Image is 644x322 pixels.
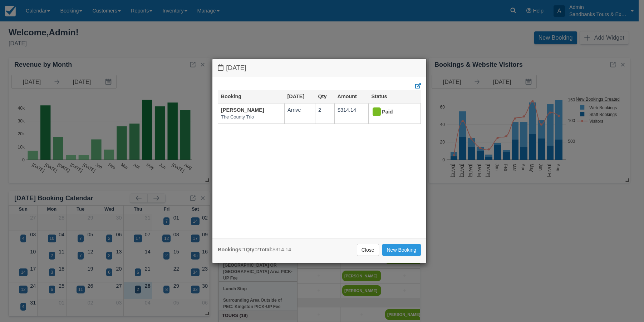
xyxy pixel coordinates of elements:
[315,103,335,124] td: 2
[284,103,315,124] td: Arrive
[318,94,327,99] a: Qty
[287,94,304,99] a: [DATE]
[218,247,243,252] strong: Bookings:
[221,114,281,121] em: The County Trio
[372,106,412,118] div: Paid
[221,94,242,99] a: Booking
[259,247,272,252] strong: Total:
[372,94,387,99] a: Status
[218,246,291,253] div: 1 2 $314.14
[357,244,379,256] a: Close
[246,247,256,252] strong: Qty:
[382,244,421,256] a: New Booking
[221,107,264,113] a: [PERSON_NAME]
[335,103,369,124] td: $314.14
[218,64,421,72] h4: [DATE]
[338,94,357,99] a: Amount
